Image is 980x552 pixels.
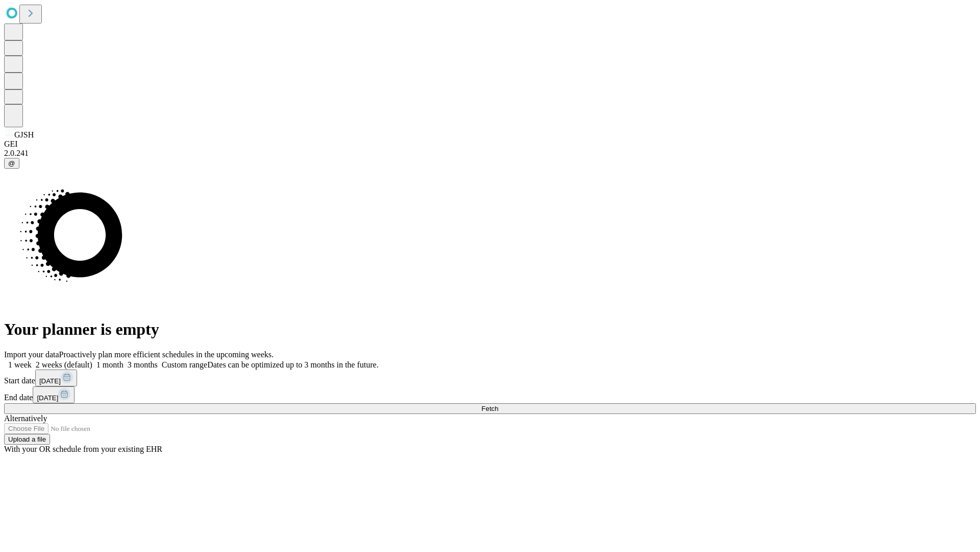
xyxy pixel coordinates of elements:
div: Start date [4,370,976,386]
button: @ [4,158,19,169]
span: Dates can be optimized up to 3 months in the future. [207,360,378,369]
span: [DATE] [37,394,58,402]
h1: Your planner is empty [4,320,976,339]
span: [DATE] [39,377,61,385]
span: GJSH [14,130,34,139]
span: @ [8,159,15,167]
div: GEI [4,140,976,149]
div: 2.0.241 [4,149,976,158]
span: Import your data [4,350,59,359]
button: [DATE] [33,386,75,403]
span: 2 weeks (default) [36,360,92,369]
span: With your OR schedule from your existing EHR [4,445,162,453]
span: Alternatively [4,414,47,423]
div: End date [4,386,976,403]
span: Custom range [162,360,207,369]
span: 1 month [96,360,124,369]
button: Upload a file [4,434,50,445]
span: Fetch [481,405,498,412]
button: [DATE] [35,370,77,386]
button: Fetch [4,403,976,414]
span: Proactively plan more efficient schedules in the upcoming weeks. [59,350,274,359]
span: 3 months [128,360,158,369]
span: 1 week [8,360,32,369]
